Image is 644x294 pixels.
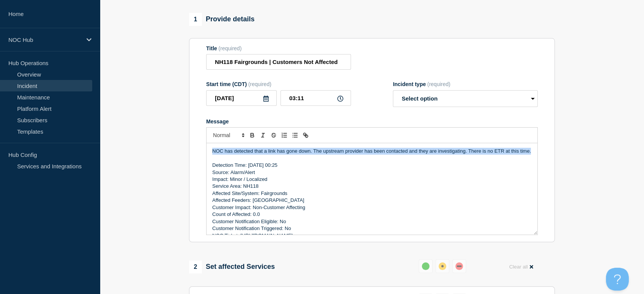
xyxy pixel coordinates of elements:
div: Set affected Services [189,260,275,273]
button: Toggle ordered list [279,131,290,140]
div: Title [206,45,351,51]
p: Service Area: NH118 [212,183,532,190]
div: up [422,262,429,270]
p: Count of Affected: 0.0 [212,211,532,218]
div: Message [207,143,537,235]
span: 2 [189,260,202,273]
select: Incident type [393,90,538,107]
div: Message [206,118,538,125]
button: Clear all [505,259,538,274]
input: HH:MM [280,90,351,106]
span: 1 [189,13,202,26]
div: Incident type [393,81,538,87]
p: Affected Site/System: Fairgrounds [212,190,532,197]
p: Detection Time: [DATE] 00:25 [212,162,532,169]
button: down [452,259,466,273]
p: Affected Feeders: [GEOGRAPHIC_DATA] [212,197,532,204]
div: down [455,262,463,270]
input: Title [206,54,351,70]
iframe: Help Scout Beacon - Open [606,268,629,291]
button: Toggle italic text [258,131,268,140]
p: NOC Ticket: [URL][DOMAIN_NAME] [212,232,532,239]
span: (required) [218,45,242,51]
button: affected [436,259,449,273]
button: Toggle bold text [247,131,258,140]
span: (required) [427,81,450,87]
p: Impact: Minor / Localized [212,176,532,183]
div: Provide details [189,13,255,26]
p: Customer Impact: Non-Customer Affecting [212,204,532,211]
button: Toggle bulleted list [290,131,300,140]
p: NOC Hub [8,37,82,43]
div: affected [439,262,446,270]
p: Source: Alarm/Alert [212,169,532,176]
p: Customer Notification Triggered: No [212,225,532,232]
div: Start time (CDT) [206,81,351,87]
p: Customer Notification Eligible: No [212,218,532,225]
button: Toggle strikethrough text [268,131,279,140]
button: up [419,259,433,273]
p: NOC has detected that a link has gone down. The upstream provider has been contacted and they are... [212,148,532,155]
button: Toggle link [300,131,311,140]
span: (required) [248,81,271,87]
span: Font size [210,131,247,140]
input: YYYY-MM-DD [206,90,277,106]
